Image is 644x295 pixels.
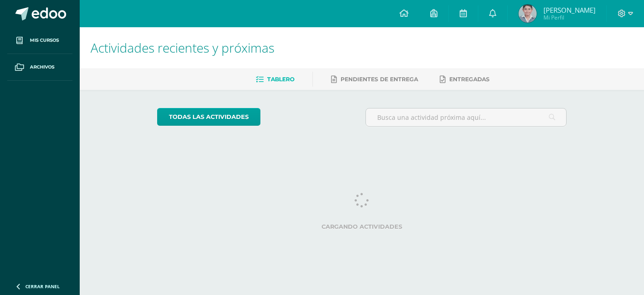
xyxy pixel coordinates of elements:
[7,27,72,54] a: Mis cursos
[157,223,567,230] label: Cargando actividades
[543,5,596,15] span: [PERSON_NAME]
[543,14,596,21] span: Mi Perfil
[440,72,490,87] a: Entregadas
[30,64,54,71] span: Archivos
[256,72,294,87] a: Tablero
[519,5,537,23] img: ca71864a5d0528a2f2ad2f0401821164.png
[7,54,72,81] a: Archivos
[267,76,294,83] span: Tablero
[25,283,60,290] span: Cerrar panel
[91,39,274,56] span: Actividades recientes y próximas
[157,108,260,126] a: todas las Actividades
[331,72,418,87] a: Pendientes de entrega
[30,37,59,44] span: Mis cursos
[449,76,490,83] span: Entregadas
[366,108,567,126] input: Busca una actividad próxima aquí...
[341,76,418,83] span: Pendientes de entrega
